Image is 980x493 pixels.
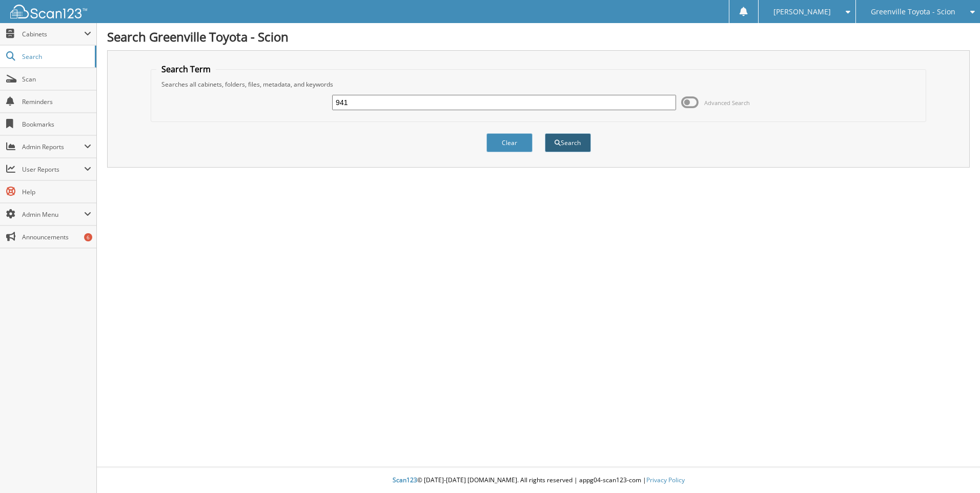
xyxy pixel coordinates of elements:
[545,133,591,152] button: Search
[22,30,84,38] span: Cabinets
[84,233,92,241] div: 6
[22,52,90,61] span: Search
[22,75,91,84] span: Scan
[22,188,91,196] span: Help
[156,80,921,89] div: Searches all cabinets, folders, files, metadata, and keywords
[22,97,91,106] span: Reminders
[97,468,980,493] div: © [DATE]-[DATE] [DOMAIN_NAME]. All rights reserved | appg04-scan123-com |
[107,28,970,45] h1: Search Greenville Toyota - Scion
[646,476,685,484] a: Privacy Policy
[22,233,91,241] span: Announcements
[704,99,750,107] span: Advanced Search
[773,9,831,15] span: [PERSON_NAME]
[22,120,91,129] span: Bookmarks
[10,5,87,18] img: scan123-logo-white.svg
[393,476,417,484] span: Scan123
[22,165,84,174] span: User Reports
[22,210,84,219] span: Admin Menu
[156,64,216,75] legend: Search Term
[929,444,980,493] iframe: Chat Widget
[22,142,84,151] span: Admin Reports
[871,9,955,15] span: Greenville Toyota - Scion
[486,133,533,152] button: Clear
